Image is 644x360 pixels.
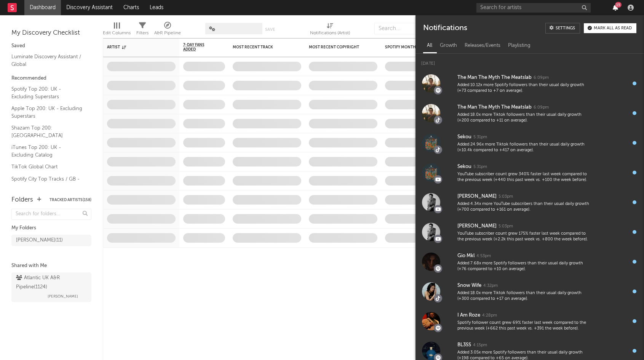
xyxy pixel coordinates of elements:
div: YouTube subscriber count grew 175% faster last week compared to the previous week (+2.2k this pas... [457,231,591,243]
div: 4:32pm [483,283,498,289]
div: 5:03pm [499,194,513,200]
div: [PERSON_NAME] ( 11 ) [16,236,63,245]
div: Added 7.68x more Spotify followers than their usual daily growth (+76 compared to +10 on average). [457,261,591,272]
a: The Man The Myth The Meatslab6:09pmAdded 10.12x more Spotify followers than their usual daily gro... [415,69,644,98]
div: Growth [436,39,461,52]
a: iTunes Top 200: UK - Excluding Catalog [11,143,84,159]
div: Added 10.12x more Spotify followers than their usual daily growth (+73 compared to +7 on average). [457,82,591,94]
div: The Man The Myth The Meatslab [457,73,532,82]
div: Added 4.34x more YouTube subscribers than their usual daily growth (+700 compared to +161 on aver... [457,201,591,213]
div: [PERSON_NAME] [457,222,497,231]
a: Snow Wife4:32pmAdded 18.0x more Tiktok followers than their usual daily growth (+300 compared to ... [415,277,644,306]
a: [PERSON_NAME]5:03pmYouTube subscriber count grew 175% faster last week compared to the previous w... [415,217,644,247]
a: Sekou5:31pmYouTube subscriber count grew 340% faster last week compared to the previous week (+44... [415,158,644,187]
div: 5:03pm [499,224,513,229]
div: A&R Pipeline [154,29,181,38]
a: Sekou5:31pmAdded 24.96x more Tiktok followers than their usual daily growth (+10.4k compared to +... [415,128,644,158]
div: 4:28pm [482,313,497,318]
div: My Folders [11,224,91,233]
div: Added 24.96x more Tiktok followers than their usual daily growth (+10.4k compared to +417 on aver... [457,142,591,154]
div: Added 18.0x more Tiktok followers than their usual daily growth (+300 compared to +17 on average). [457,290,591,302]
a: The Man The Myth The Meatslab6:09pmAdded 18.0x more Tiktok followers than their usual daily growt... [415,98,644,128]
div: Atlantic UK A&R Pipeline ( 1124 ) [16,274,85,292]
div: 6:09pm [534,75,549,81]
div: 4:53pm [476,253,491,259]
div: Added 18.0x more Tiktok followers than their usual daily growth (+200 compared to +11 on average). [457,112,591,124]
a: TikTok Global Chart [11,163,84,171]
a: I Am Roze4:28pmSpotify follower count grew 69% faster last week compared to the previous week (+6... [415,306,644,336]
div: Sekou [457,133,471,142]
div: I Am Roze [457,311,480,320]
a: Atlantic UK A&R Pipeline(1124)[PERSON_NAME] [11,272,91,302]
div: [DATE] [415,54,644,69]
a: [PERSON_NAME](11) [11,235,91,246]
button: Tracked Artists(158) [50,198,91,202]
div: Most Recent Copyright [309,45,366,50]
div: Gio Mkl [457,251,475,261]
div: 15 [615,2,622,8]
div: Most Recent Track [233,45,290,50]
div: 5:31pm [473,134,487,140]
div: Shared with Me [11,261,91,270]
div: BL3SS [457,341,471,350]
a: Luminate Discovery Assistant / Global [11,53,84,68]
div: Folders [11,195,33,205]
button: Save [265,27,275,32]
div: Filters [136,19,149,41]
span: [PERSON_NAME] [48,292,78,301]
div: 4:15pm [473,342,487,348]
div: Edit Columns [103,19,131,41]
input: Search... [374,23,431,34]
a: Spotify Top 200: UK - Excluding Superstars [11,85,84,101]
a: Gio Mkl4:53pmAdded 7.68x more Spotify followers than their usual daily growth (+76 compared to +1... [415,247,644,277]
div: A&R Pipeline [154,19,181,41]
div: Recommended [11,74,91,83]
div: Saved [11,42,91,51]
div: 5:31pm [473,164,487,170]
div: Artist [107,45,164,50]
div: Snow Wife [457,281,481,290]
div: Playlisting [504,39,534,52]
a: Shazam Top 200: [GEOGRAPHIC_DATA] [11,124,84,139]
div: Notifications [423,23,467,34]
div: Spotify Monthly Listeners [385,45,442,50]
div: Spotify follower count grew 69% faster last week compared to the previous week (+662 this past we... [457,320,591,332]
div: YouTube subscriber count grew 340% faster last week compared to the previous week (+440 this past... [457,171,591,183]
a: Apple Top 200: UK - Excluding Superstars [11,104,84,120]
a: Settings [545,23,580,34]
div: Filters [136,29,149,38]
div: Releases/Events [461,39,504,52]
div: 6:09pm [534,105,549,110]
input: Search for folders... [11,209,91,220]
div: Mark all as read [594,26,632,30]
div: Settings [556,26,575,30]
div: My Discovery Checklist [11,29,91,38]
div: Sekou [457,162,471,171]
div: Notifications (Artist) [310,19,350,41]
div: The Man The Myth The Meatslab [457,103,532,112]
div: Notifications (Artist) [310,29,350,38]
button: 15 [613,5,618,11]
div: [PERSON_NAME] [457,192,497,201]
span: 7-Day Fans Added [183,43,214,52]
a: [PERSON_NAME]5:03pmAdded 4.34x more YouTube subscribers than their usual daily growth (+700 compa... [415,187,644,217]
input: Search for artists [476,3,591,13]
button: Mark all as read [584,23,636,33]
div: Edit Columns [103,29,131,38]
div: All [423,39,436,52]
a: Spotify City Top Tracks / GB - Excluding Superstars [11,175,84,190]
